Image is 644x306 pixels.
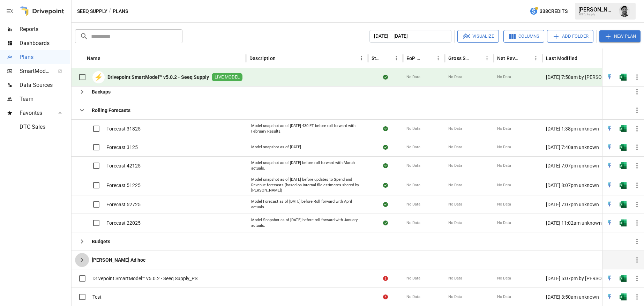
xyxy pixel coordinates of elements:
[406,276,420,281] span: No Data
[620,182,627,189] img: excel-icon.76473adf.svg
[606,125,613,132] div: Open in Quick Edit
[620,74,627,81] img: excel-icon.76473adf.svg
[542,138,630,156] div: [DATE] 7:40am unknown
[406,294,420,300] span: No Data
[87,55,100,61] div: Name
[457,30,499,43] button: Visualize
[383,201,388,208] div: Sync complete
[448,55,472,61] div: Gross Sales
[497,202,511,207] span: No Data
[251,123,363,134] div: Model snapshot as of [DATE] 430 ET before roll forward with February Results.
[619,6,630,17] img: Keenan Kelly
[106,182,141,189] span: Forecast 51225
[497,126,511,132] span: No Data
[620,125,627,132] div: Open in Excel
[372,55,381,61] div: Status
[497,182,511,188] span: No Data
[606,162,613,169] div: Open in Quick Edit
[20,25,70,33] span: Reports
[109,7,111,16] div: /
[383,275,388,282] div: Error during sync.
[497,144,511,150] span: No Data
[620,125,627,132] img: excel-icon.76473adf.svg
[606,144,613,151] div: Open in Quick Edit
[620,201,627,208] img: excel-icon.76473adf.svg
[606,293,613,300] img: quick-edit-flash.b8aec18c.svg
[503,30,544,43] button: Columns
[406,144,420,150] span: No Data
[92,293,102,300] span: Test
[620,275,627,282] div: Open in Excel
[497,55,521,61] div: Net Revenue
[406,163,420,169] span: No Data
[383,162,388,169] div: Sync complete
[599,30,641,42] button: New Plan
[540,7,568,16] span: 338 Credits
[620,293,627,300] img: excel-icon.76473adf.svg
[383,125,388,132] div: Sync complete
[620,219,627,226] img: excel-icon.76473adf.svg
[406,74,420,80] span: No Data
[107,74,209,81] b: Drivepoint SmartModel™ v5.0.2 - Seeq Supply
[448,126,462,132] span: No Data
[620,162,627,169] div: Open in Excel
[542,195,630,214] div: [DATE] 7:07pm unknown
[620,201,627,208] div: Open in Excel
[606,144,613,151] img: quick-edit-flash.b8aec18c.svg
[606,293,613,300] div: Open in Quick Edit
[50,66,55,75] span: ™
[482,53,492,63] button: Gross Sales column menu
[92,275,197,282] span: Drivepoint SmartModel™ v5.0.2 - Seeq Supply_PS
[20,53,70,61] span: Plans
[531,53,541,63] button: Net Revenue column menu
[383,144,388,151] div: Sync complete
[406,202,420,207] span: No Data
[92,238,110,245] b: Budgets
[20,67,50,75] span: SmartModel
[20,39,70,47] span: Dashboards
[606,201,613,208] div: Open in Quick Edit
[92,88,111,95] b: Backups
[606,201,613,208] img: quick-edit-flash.b8aec18c.svg
[391,53,401,63] button: Status column menu
[383,219,388,226] div: Sync complete
[542,119,630,138] div: [DATE] 1:38pm unknown
[382,53,391,63] button: Sort
[406,220,420,226] span: No Data
[406,182,420,188] span: No Data
[542,269,630,288] div: [DATE] 5:07pm by [PERSON_NAME] undefined
[383,182,388,189] div: Sync complete
[92,71,105,83] div: ⚡
[606,182,613,189] div: Open in Quick Edit
[497,276,511,281] span: No Data
[20,81,70,89] span: Data Sources
[251,177,363,193] div: Model snapshot as of [DATE] before updates to Spend and Revenue forecasts (based on internal file...
[20,123,70,131] span: DTC Sales
[578,6,615,13] div: [PERSON_NAME]
[276,53,286,63] button: Sort
[106,144,138,151] span: Forecast 3125
[497,163,511,169] span: No Data
[620,74,627,81] div: Open in Excel
[606,182,613,189] img: quick-edit-flash.b8aec18c.svg
[424,53,433,63] button: Sort
[101,53,111,63] button: Sort
[472,53,482,63] button: Sort
[620,144,627,151] div: Open in Excel
[606,162,613,169] img: quick-edit-flash.b8aec18c.svg
[448,144,462,150] span: No Data
[620,275,627,282] img: excel-icon.76473adf.svg
[497,74,511,80] span: No Data
[620,182,627,189] div: Open in Excel
[606,219,613,226] div: Open in Quick Edit
[249,55,276,61] div: Description
[20,109,50,117] span: Favorites
[497,220,511,226] span: No Data
[620,144,627,151] img: excel-icon.76473adf.svg
[106,125,141,132] span: Forecast 31825
[620,293,627,300] div: Open in Excel
[383,74,388,81] div: Sync complete
[251,199,363,210] div: Model Forecast as of [DATE] before Roll forward with April actuals.
[106,219,141,226] span: Forecast 22025
[448,220,462,226] span: No Data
